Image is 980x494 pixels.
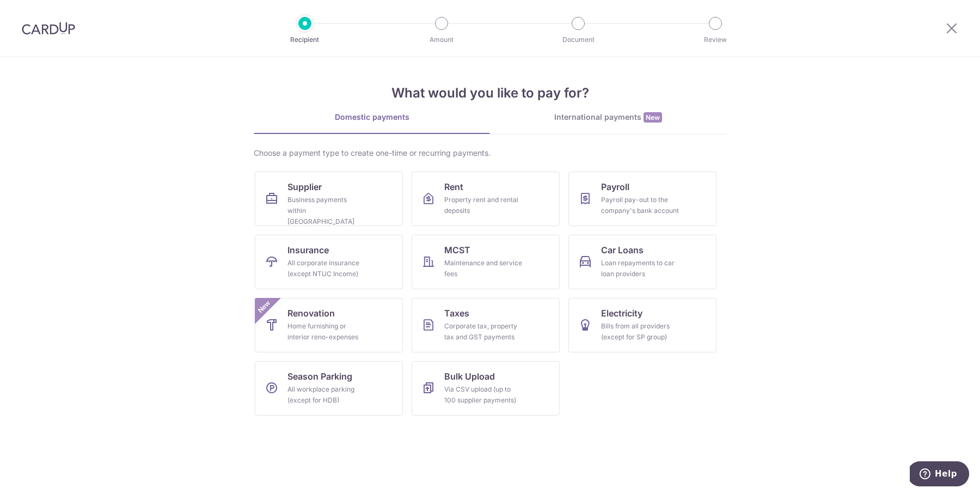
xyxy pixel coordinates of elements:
[412,235,560,289] a: MCSTMaintenance and service fees
[254,148,726,158] div: Choose a payment type to create one-time or recurring payments.
[287,384,366,406] div: All workplace parking (except for HDB)
[25,8,47,17] span: Help
[265,34,345,45] p: Recipient
[538,34,618,45] p: Document
[601,307,642,320] span: Electricity
[601,180,629,193] span: Payroll
[254,83,726,103] h4: What would you like to pay for?
[22,22,75,35] img: CardUp
[910,461,969,489] iframe: Opens a widget where you can find more information
[644,112,662,123] span: New
[601,321,679,343] div: Bills from all providers (except for SP group)
[287,243,329,257] span: Insurance
[601,194,679,216] div: Payroll pay-out to the company's bank account
[444,321,523,343] div: Corporate tax, property tax and GST payments
[255,172,403,226] a: SupplierBusiness payments within [GEOGRAPHIC_DATA]
[254,112,490,123] div: Domestic payments
[444,307,469,320] span: Taxes
[412,298,560,352] a: TaxesCorporate tax, property tax and GST payments
[401,34,482,45] p: Amount
[490,112,726,123] div: International payments
[444,194,523,216] div: Property rent and rental deposits
[444,180,463,193] span: Rent
[444,384,523,406] div: Via CSV upload (up to 100 supplier payments)
[444,243,470,257] span: MCST
[287,321,366,343] div: Home furnishing or interior reno-expenses
[255,298,403,352] a: RenovationHome furnishing or interior reno-expensesNew
[568,172,716,226] a: PayrollPayroll pay-out to the company's bank account
[601,243,644,257] span: Car Loans
[412,172,560,226] a: RentProperty rent and rental deposits
[287,370,352,383] span: Season Parking
[568,298,716,352] a: ElectricityBills from all providers (except for SP group)
[568,235,716,289] a: Car LoansLoan repayments to car loan providers
[255,235,403,289] a: InsuranceAll corporate insurance (except NTUC Income)
[675,34,756,45] p: Review
[444,370,495,383] span: Bulk Upload
[255,298,273,316] span: New
[287,258,366,279] div: All corporate insurance (except NTUC Income)
[412,361,560,416] a: Bulk UploadVia CSV upload (up to 100 supplier payments)
[444,258,523,279] div: Maintenance and service fees
[255,361,403,416] a: Season ParkingAll workplace parking (except for HDB)
[287,307,335,320] span: Renovation
[287,194,366,227] div: Business payments within [GEOGRAPHIC_DATA]
[601,258,679,279] div: Loan repayments to car loan providers
[287,180,322,193] span: Supplier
